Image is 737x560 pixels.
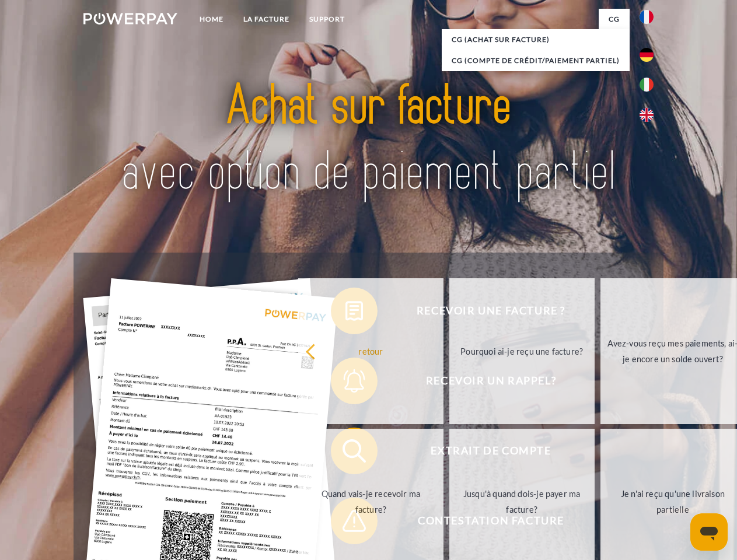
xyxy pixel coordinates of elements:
a: Home [190,9,233,30]
img: title-powerpay_fr.svg [111,56,626,223]
a: Support [299,9,355,30]
iframe: Bouton de lancement de la fenêtre de messagerie [690,513,728,551]
img: logo-powerpay-white.svg [83,13,177,24]
img: fr [640,10,654,24]
img: de [640,48,654,62]
div: Quand vais-je recevoir ma facture? [305,486,436,517]
div: Jusqu'à quand dois-je payer ma facture? [456,486,588,517]
a: LA FACTURE [233,9,299,30]
img: it [640,78,654,92]
div: Pourquoi ai-je reçu une facture? [456,343,588,359]
img: en [640,108,654,122]
a: CG (achat sur facture) [442,29,630,50]
div: retour [305,343,436,359]
a: CG [599,9,630,30]
a: CG (Compte de crédit/paiement partiel) [442,50,630,71]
